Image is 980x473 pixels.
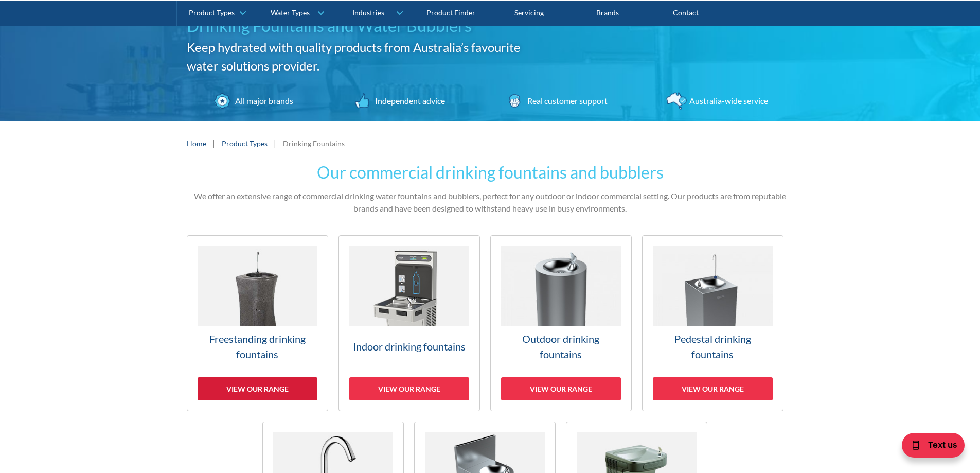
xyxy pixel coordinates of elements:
iframe: podium webchat widget bubble [877,422,980,473]
a: Outdoor drinking fountainsView our range [490,235,632,411]
div: View our range [653,377,773,400]
div: Independent advice [372,95,445,107]
div: Water Types [271,8,310,17]
div: Australia-wide service [687,95,768,107]
a: Freestanding drinking fountainsView our range [187,235,328,411]
div: Real customer support [525,95,608,107]
div: Product Types [189,8,235,17]
div: View our range [198,377,317,400]
div: | [211,137,217,149]
a: Pedestal drinking fountainsView our range [642,235,783,411]
h3: Freestanding drinking fountains [198,331,317,362]
h3: Pedestal drinking fountains [653,331,773,362]
h2: Our commercial drinking fountains and bubblers [187,160,794,185]
div: All major brands [233,95,293,107]
h2: Keep hydrated with quality products from Australia’s favourite water solutions provider. [187,38,537,75]
a: Product Types [222,138,268,149]
div: View our range [501,377,621,400]
div: View our range [349,377,469,400]
a: Indoor drinking fountainsView our range [338,235,480,411]
div: | [273,137,278,149]
h3: Outdoor drinking fountains [501,331,621,362]
h3: Indoor drinking fountains [349,339,469,354]
p: We offer an extensive range of commercial drinking water fountains and bubblers, perfect for any ... [187,190,794,215]
a: Home [187,138,206,149]
div: Industries [352,8,384,17]
div: Drinking Fountains [283,138,345,149]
